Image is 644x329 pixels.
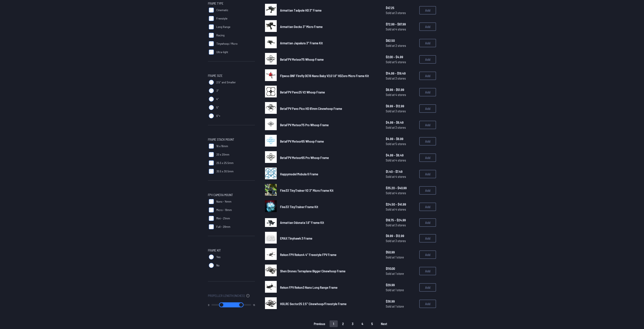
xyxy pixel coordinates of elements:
span: $72.99 - $97.99 [386,22,416,27]
span: BetaFPV Pavo25 V2 Whoop Frame [280,90,325,94]
input: Long Range [209,24,214,29]
img: image [265,69,277,81]
span: 25.5 x 25.5mm [216,161,234,165]
span: Sold at 4 stores [386,158,416,163]
span: 30.5 x 30.5mm [216,169,234,173]
span: $24.50 - $41.99 [386,202,416,207]
button: Add [419,39,436,47]
span: Sold at 1 store [386,287,416,292]
span: $110.00 [386,266,416,271]
img: image [265,218,277,227]
a: BetaFPV Pavo25 V2 Whoop Frame [280,90,379,95]
input: 2.5" and Smaller [209,80,214,85]
a: image [265,265,277,278]
span: Sold at 4 stores [386,27,416,32]
span: BetaFPV Pavo Pico HD 81mm Cinewhoop Frame [280,106,342,110]
span: $4.99 - $6.49 [386,120,416,125]
span: Sold at 1 store [386,271,416,276]
a: Shen Drones Terraplane Bigger Cinewhoop Frame [280,269,379,274]
a: image [265,20,277,33]
a: Rekon FPV Rekon3 Nano Long Range Frame [280,285,379,290]
span: HGLRC Sector25 2.5" Cinewhoop/Freestyle Frame [280,302,347,306]
span: Long Range [216,25,230,29]
span: Frame Kit [208,248,221,253]
button: 4 [358,320,367,327]
button: Add [419,55,436,64]
input: Tinywhoop / Micro [209,41,214,46]
span: 5" [216,105,219,110]
button: Add [419,22,436,31]
button: Next [377,320,391,327]
a: image [265,184,277,197]
img: image [265,135,277,147]
input: Full - 28mm [209,224,214,229]
span: $1.40 - $7.49 [386,169,416,174]
span: Sold at 1 store [386,304,416,309]
button: Add [419,203,436,211]
img: image [265,53,277,65]
input: 5" [209,105,214,110]
span: Sold at 5 stores [386,141,416,146]
span: Frame Stack Mount [208,137,234,142]
button: Add [419,153,436,162]
span: BetaFPV Meteor75 Whoop Frame [280,57,324,61]
span: Sold at 4 stores [386,190,416,195]
a: BetaFPV Meteor75 Whoop Frame [280,57,379,62]
output: 15 [253,303,255,307]
span: Rekon FPV Rekon4 4" Freestyle FPV Frame [280,253,336,257]
img: image [265,232,277,244]
img: image [265,86,277,97]
span: $29.99 [386,282,416,287]
output: 0 [208,303,209,307]
a: Armattan Tadpole HD 3" Frame [280,8,379,13]
a: image [265,135,277,148]
span: Mini - 21mm [216,216,230,220]
input: 30.5 x 30.5mm [209,169,214,174]
span: Armattan Tadpole HD 3" Frame [280,8,322,12]
span: 3" [216,89,219,93]
span: Frame Size [208,73,223,78]
input: 25.5 x 25.5mm [209,160,214,165]
a: BetaFPV Pavo Pico HD 81mm Cinewhoop Frame [280,106,379,111]
span: Frame Type [208,1,223,6]
span: Sold at 3 stores [386,109,416,114]
a: EMAX Tinyhawk 3 Frame [280,236,379,241]
span: Rekon FPV Rekon3 Nano Long Range Frame [280,285,338,289]
a: Armattan Gecko 3" Micro Frame [280,24,379,29]
button: 3 [348,320,357,327]
input: 20 x 20mm [209,152,214,157]
a: Five33 TinyTrainer V2 3" Micro Frame Kit [280,188,379,193]
button: Add [419,88,436,96]
span: $4.99 - $6.99 [386,136,416,141]
span: Tinywhoop / Micro [216,42,238,46]
button: Add [419,234,436,242]
button: Add [419,300,436,308]
span: BetaFPV Meteor65 Whoop Frame [280,139,324,143]
span: Sold at 1 store [386,255,416,260]
a: Five33 TinyTrainer Frame Kit [280,204,379,209]
span: BetaFPV Meteor75 Pro Whoop Frame [280,123,329,127]
span: $4.99 - $6.49 [386,153,416,158]
span: Sold at 4 stores [386,174,416,179]
span: $82.50 [386,38,416,43]
span: EMAX Tinyhawk 3 Frame [280,236,312,240]
span: Micro - 19mm [216,208,232,212]
a: image [265,102,277,115]
span: Armattan Japalura 3" Frame Kit [280,41,323,45]
a: Happymodel Mobula 6 Frame [280,172,379,177]
img: image [265,248,277,260]
input: Yes [209,254,214,260]
input: 16 x 16mm [209,144,214,149]
a: image [265,200,277,213]
button: Add [419,104,436,113]
span: Ultra-light [216,50,228,54]
span: Full - 28mm [216,225,230,229]
span: Yes [216,255,221,259]
input: Ultra-light [209,50,214,55]
span: Sold at 4 stores [386,92,416,97]
span: Sold at 3 stores [386,238,416,243]
a: image [265,297,277,310]
a: image [265,37,277,50]
img: image [265,281,277,293]
span: 2.5" and Smaller [216,80,236,84]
